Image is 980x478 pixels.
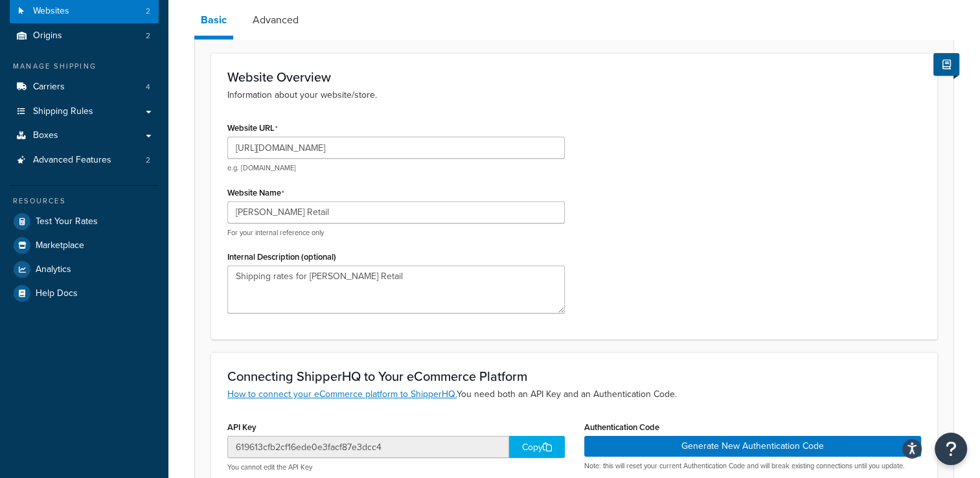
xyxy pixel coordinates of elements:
p: Note: this will reset your current Authentication Code and will break existing connections until ... [584,461,922,471]
span: 4 [146,82,150,93]
span: Advanced Features [33,155,111,166]
span: 2 [146,155,150,166]
a: Test Your Rates [10,210,159,233]
p: For your internal reference only [227,228,565,238]
a: Shipping Rules [10,100,159,124]
a: Marketplace [10,234,159,257]
li: Origins [10,24,159,48]
span: 2 [146,6,150,17]
li: Advanced Features [10,148,159,172]
span: Shipping Rules [33,106,93,117]
a: Analytics [10,258,159,281]
p: You need both an API Key and an Authentication Code. [227,387,921,402]
p: e.g. [DOMAIN_NAME] [227,163,565,173]
a: Boxes [10,124,159,148]
a: Carriers4 [10,75,159,99]
span: 2 [146,30,150,41]
button: Open Resource Center [935,433,967,465]
a: Help Docs [10,282,159,305]
span: Carriers [33,82,65,93]
span: Marketplace [36,240,84,251]
h3: Connecting ShipperHQ to Your eCommerce Platform [227,369,921,383]
div: Copy [509,436,565,458]
a: Advanced Features2 [10,148,159,172]
label: Internal Description (optional) [227,252,336,262]
span: Boxes [33,130,58,141]
p: Information about your website/store. [227,88,921,102]
label: Website URL [227,123,278,133]
a: How to connect your eCommerce platform to ShipperHQ. [227,387,457,401]
a: Origins2 [10,24,159,48]
span: Websites [33,6,69,17]
span: Test Your Rates [36,216,98,227]
a: Basic [194,5,233,40]
li: Carriers [10,75,159,99]
label: Authentication Code [584,422,659,432]
label: API Key [227,422,256,432]
div: Manage Shipping [10,61,159,72]
label: Website Name [227,188,284,198]
p: You cannot edit the API Key [227,462,565,472]
span: Help Docs [36,288,78,299]
span: Analytics [36,264,71,275]
button: Generate New Authentication Code [584,436,922,457]
h3: Website Overview [227,70,921,84]
a: Advanced [246,5,305,36]
textarea: Shipping rates for [PERSON_NAME] Retail [227,266,565,313]
button: Show Help Docs [933,53,959,76]
span: Origins [33,30,62,41]
div: Resources [10,196,159,207]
